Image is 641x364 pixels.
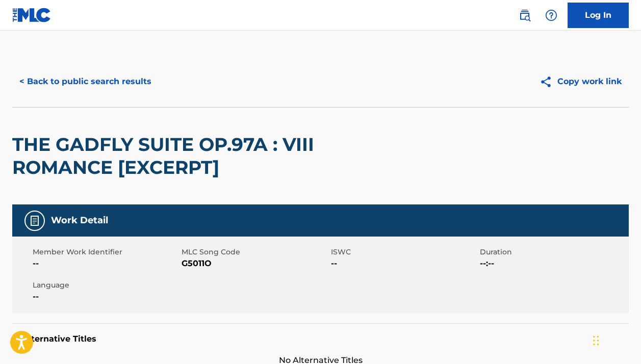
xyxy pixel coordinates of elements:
span: -- [33,257,179,270]
img: search [519,9,531,21]
h2: THE GADFLY SUITE OP.97A : VIII ROMANCE [EXCERPT] [12,133,382,179]
iframe: Resource Center [612,221,641,308]
h5: Work Detail [51,215,108,226]
span: Member Work Identifier [33,247,179,257]
span: -- [33,291,179,303]
iframe: Chat Widget [590,315,641,364]
img: Work Detail [29,215,41,227]
button: < Back to public search results [12,69,159,94]
div: Help [541,5,561,25]
div: Drag [593,325,599,356]
a: Log In [568,3,629,28]
span: MLC Song Code [182,247,328,257]
span: ISWC [331,247,477,257]
h5: Alternative Titles [22,334,619,344]
button: Copy work link [532,69,629,94]
span: -- [331,257,477,270]
span: Language [33,280,179,291]
span: Duration [480,247,626,257]
img: Copy work link [540,75,557,88]
a: Public Search [515,5,535,25]
img: MLC Logo [12,8,52,22]
img: help [545,9,557,21]
span: --:-- [480,257,626,270]
span: G5011O [182,257,328,270]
